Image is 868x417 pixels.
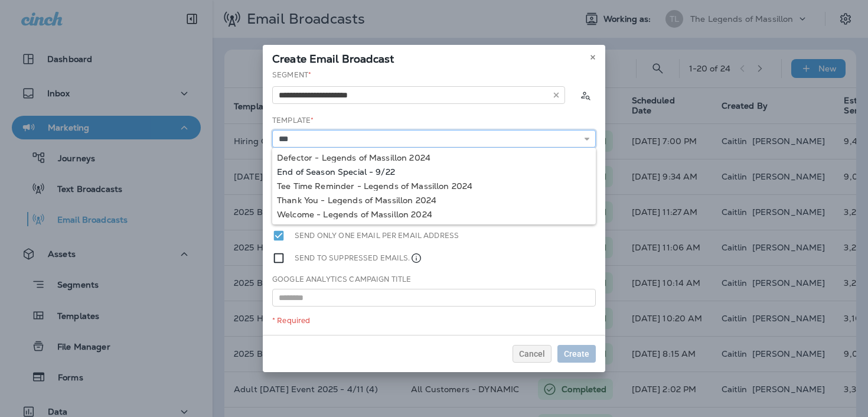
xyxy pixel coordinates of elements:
label: Segment [272,70,311,80]
button: Create [557,345,596,363]
div: * Required [272,316,596,325]
div: End of Season Special - 9/22 [277,167,591,177]
div: Tee Time Reminder - Legends of Massillon 2024 [277,181,591,191]
span: Create [564,350,589,358]
label: Google Analytics Campaign Title [272,275,411,284]
div: Welcome - Legends of Massillon 2024 [277,210,591,219]
div: Create Email Broadcast [263,45,605,70]
button: Cancel [513,345,552,363]
label: Send only one email per email address [295,229,459,242]
label: Send to suppressed emails. [295,252,422,265]
label: Template [272,116,314,125]
div: Thank You - Legends of Massillon 2024 [277,196,591,205]
button: Calculate the estimated number of emails to be sent based on selected segment. (This could take a... [575,84,596,106]
span: Cancel [519,350,545,358]
div: Defector - Legends of Massillon 2024 [277,153,591,162]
